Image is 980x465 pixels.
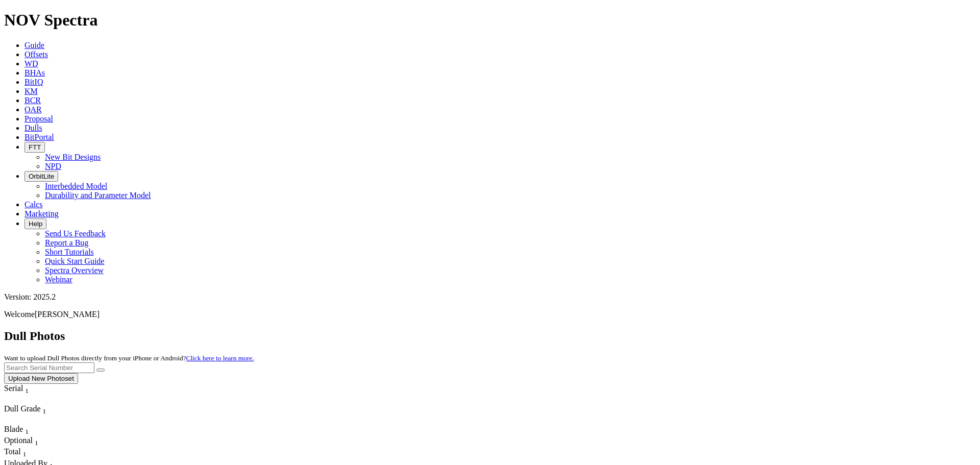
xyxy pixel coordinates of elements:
[24,68,45,77] a: BHAs
[24,124,42,132] a: Dulls
[4,310,976,319] p: Welcome
[45,257,104,265] a: Quick Start Guide
[45,248,94,256] a: Short Tutorials
[23,451,27,458] sub: 1
[4,373,78,384] button: Upload New Photoset
[25,428,29,435] sub: 1
[4,447,21,456] span: Total
[45,153,101,161] a: New Bit Designs
[25,384,29,393] span: Sort None
[45,266,104,275] a: Spectra Overview
[43,404,46,413] span: Sort None
[24,142,45,153] button: FTT
[29,220,42,228] span: Help
[24,114,53,123] a: Proposal
[4,425,23,433] span: Blade
[43,407,46,415] sub: 1
[4,395,47,404] div: Column Menu
[45,182,107,190] a: Interbedded Model
[25,425,29,433] span: Sort None
[23,447,27,456] span: Sort None
[4,11,976,30] h1: NOV Spectra
[35,439,38,447] sub: 1
[45,191,151,200] a: Durability and Parameter Model
[24,96,41,105] a: BCR
[45,229,106,238] a: Send Us Feedback
[35,310,100,319] span: [PERSON_NAME]
[24,209,59,218] a: Marketing
[4,384,47,395] div: Serial Sort None
[4,292,976,302] div: Version: 2025.2
[4,384,23,393] span: Serial
[4,436,33,445] span: Optional
[29,173,54,180] span: OrbitLite
[24,78,43,86] a: BitIQ
[25,387,29,395] sub: 1
[4,329,976,343] h2: Dull Photos
[4,425,40,436] div: Sort None
[4,447,40,458] div: Sort None
[45,238,88,247] a: Report a Bug
[4,404,76,425] div: Sort None
[29,143,41,151] span: FTT
[4,404,76,415] div: Dull Grade Sort None
[45,162,61,170] a: NPD
[4,362,94,373] input: Search Serial Number
[4,354,254,362] small: Want to upload Dull Photos directly from your iPhone or Android?
[35,436,38,445] span: Sort None
[24,200,43,209] a: Calcs
[4,415,76,425] div: Column Menu
[24,87,38,95] a: KM
[4,436,40,447] div: Sort None
[4,404,41,413] span: Dull Grade
[24,41,44,50] a: Guide
[24,218,46,229] button: Help
[24,50,48,59] a: Offsets
[4,447,40,458] div: Total Sort None
[24,171,58,182] button: OrbitLite
[4,436,40,447] div: Optional Sort None
[45,275,72,284] a: Webinar
[24,59,38,68] a: WD
[4,425,40,436] div: Blade Sort None
[186,354,254,362] a: Click here to learn more.
[24,105,42,114] a: OAR
[4,384,47,404] div: Sort None
[24,133,54,141] a: BitPortal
